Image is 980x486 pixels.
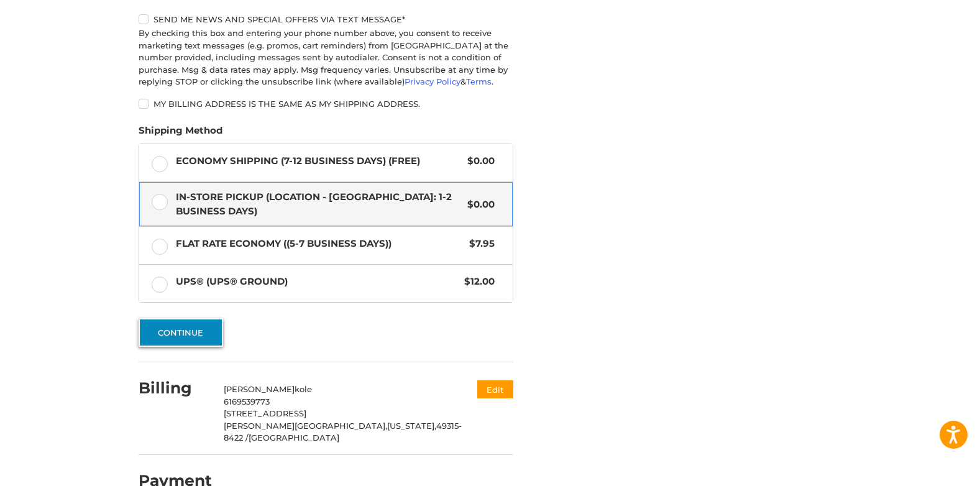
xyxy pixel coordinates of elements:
span: In-Store Pickup (Location - [GEOGRAPHIC_DATA]: 1-2 BUSINESS DAYS) [176,190,462,218]
span: $0.00 [461,198,495,212]
span: Flat Rate Economy ((5-7 Business Days)) [176,237,464,251]
iframe: Google Customer Reviews [877,452,980,486]
span: kole [295,384,312,394]
a: Privacy Policy [405,76,460,86]
span: [PERSON_NAME][GEOGRAPHIC_DATA], [224,421,387,431]
h2: Billing [139,378,211,398]
legend: Shipping Method [139,124,222,144]
span: $0.00 [461,154,495,168]
a: Terms [466,76,492,86]
span: $12.00 [458,275,495,289]
span: [STREET_ADDRESS] [224,408,306,418]
span: [US_STATE], [387,421,436,431]
span: UPS® (UPS® Ground) [176,275,459,289]
button: Edit [477,380,513,398]
span: Economy Shipping (7-12 Business Days) (Free) [176,154,462,168]
span: [GEOGRAPHIC_DATA] [249,433,339,442]
label: Send me news and special offers via text message* [139,14,513,24]
span: $7.95 [463,237,495,251]
span: 6169539773 [224,397,270,406]
label: My billing address is the same as my shipping address. [139,99,513,109]
span: [PERSON_NAME] [224,384,295,394]
div: By checking this box and entering your phone number above, you consent to receive marketing text ... [139,27,513,88]
button: Continue [139,318,223,347]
